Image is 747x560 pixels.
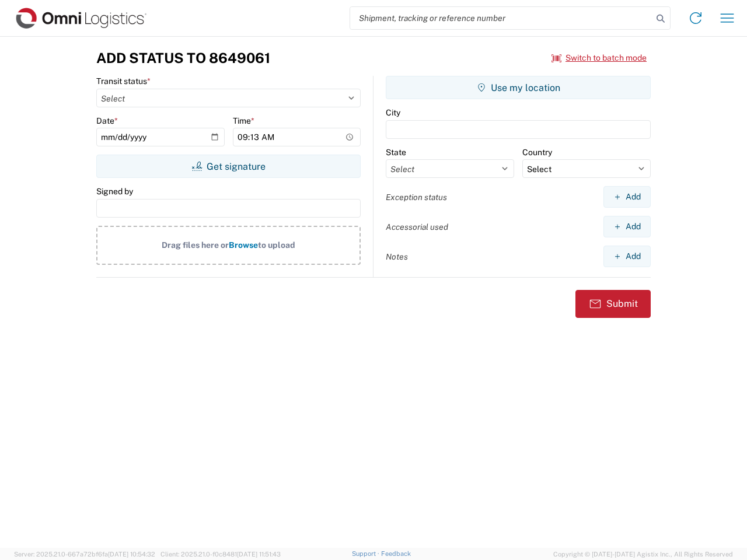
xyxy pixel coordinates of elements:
[352,550,381,557] a: Support
[162,240,229,250] span: Drag files here or
[386,192,447,202] label: Exception status
[96,116,118,126] label: Date
[386,222,448,232] label: Accessorial used
[603,246,651,267] button: Add
[96,50,270,66] h3: Add Status to 8649061
[160,551,281,558] span: Client: 2025.21.0-f0c8481
[553,549,733,559] span: Copyright © [DATE]-[DATE] Agistix Inc., All Rights Reserved
[381,550,411,557] a: Feedback
[237,551,281,558] span: [DATE] 11:51:43
[551,48,647,68] button: Switch to batch mode
[96,155,361,178] button: Get signature
[96,186,133,197] label: Signed by
[386,147,406,157] label: State
[386,107,400,118] label: City
[14,551,155,558] span: Server: 2025.21.0-667a72bf6fa
[386,76,651,99] button: Use my location
[108,551,155,558] span: [DATE] 10:54:32
[522,147,552,157] label: Country
[350,7,652,29] input: Shipment, tracking or reference number
[96,76,151,86] label: Transit status
[229,240,258,250] span: Browse
[603,186,651,208] button: Add
[233,116,254,126] label: Time
[603,216,651,237] button: Add
[258,240,295,250] span: to upload
[575,290,651,318] button: Submit
[386,251,408,262] label: Notes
